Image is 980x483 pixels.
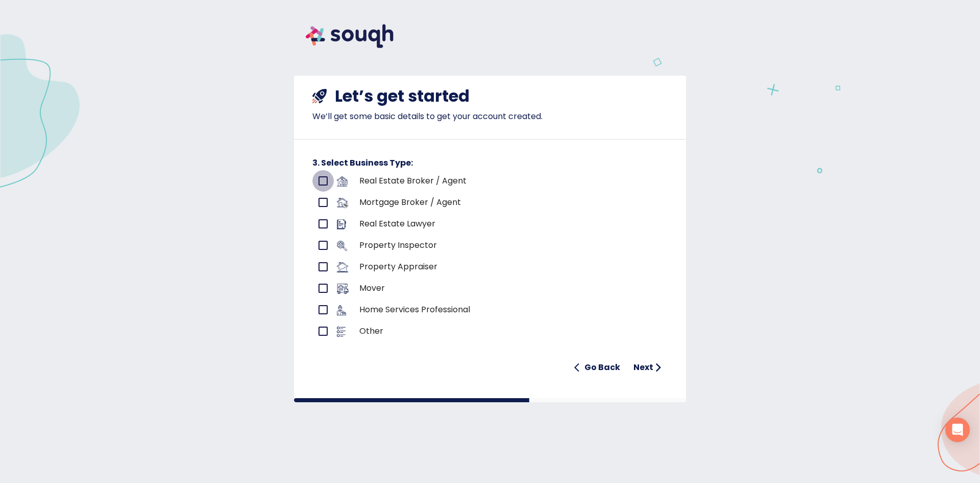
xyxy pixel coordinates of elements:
p: Home Services Professional [359,304,622,316]
p: Property Inspector [359,239,622,251]
p: Real Estate Broker / Agent [359,175,622,187]
img: business-logo [337,305,346,315]
p: Real Estate Lawyer [359,218,622,230]
img: business-logo [337,176,348,187]
img: business-logo [337,284,349,294]
h6: 3. Select Business Type: [312,156,668,170]
img: business-logo [337,219,346,229]
button: Go Back [570,357,624,378]
img: business-logo [337,198,348,208]
p: Property Appraiser [359,261,622,273]
div: Open Intercom Messenger [945,418,970,442]
img: shuttle [312,89,327,103]
h4: Let’s get started [335,86,470,106]
p: Mortgage Broker / Agent [359,196,622,209]
img: business-logo [337,262,348,272]
p: We’ll get some basic details to get your account created. [312,110,668,123]
p: Other [359,325,622,337]
img: souqh logo [294,12,405,60]
h6: Go Back [584,360,620,375]
p: Mover [359,282,622,294]
img: business-logo [337,327,346,337]
img: business-logo [337,241,347,251]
